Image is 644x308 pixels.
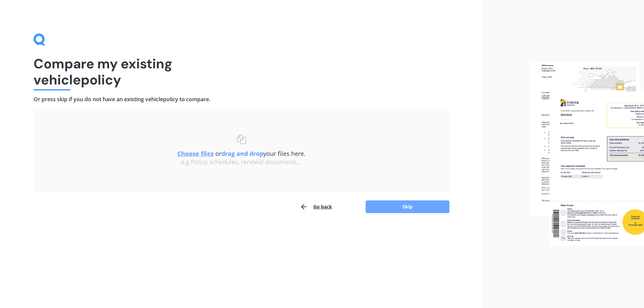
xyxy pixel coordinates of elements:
h4: Or press skip if you do not have an existing vehicle policy to compare. [34,96,449,103]
u: Choose files [177,149,214,158]
button: Skip [366,200,449,213]
h1: Compare my existing vehicle policy [34,56,449,88]
b: drag and drop [221,149,263,158]
span: or your files here. [177,149,306,158]
img: files.webp [530,62,644,246]
button: Go back [300,200,332,213]
div: e.g Policy schedules, renewal documents... [47,159,436,166]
